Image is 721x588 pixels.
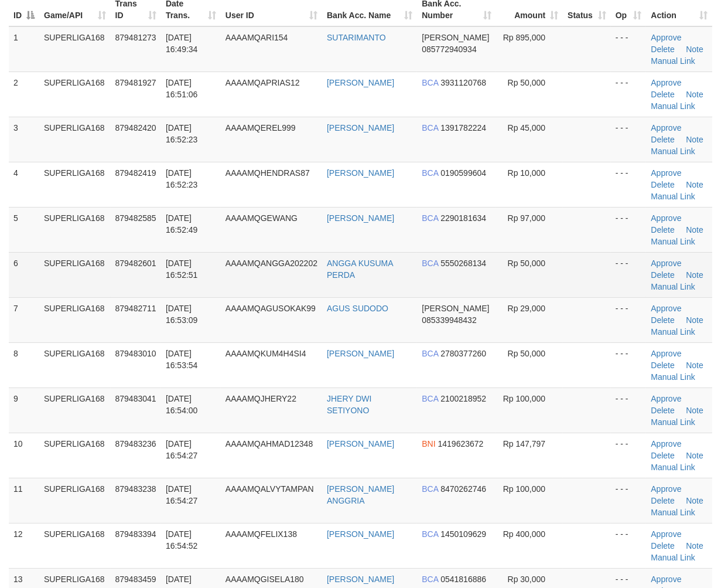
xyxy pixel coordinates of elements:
a: Note [686,225,703,234]
span: Copy 3931120768 to clipboard [440,78,486,87]
span: 879483394 [115,529,156,539]
a: Approve [651,575,681,584]
span: [DATE] 16:54:27 [166,439,198,460]
td: - - - [611,26,647,72]
span: Rp 29,000 [508,304,546,313]
td: SUPERLIGA168 [39,162,111,207]
td: 4 [9,162,39,207]
a: [PERSON_NAME] [327,168,394,178]
span: Copy 2290181634 to clipboard [440,213,486,223]
td: 2 [9,72,39,117]
a: Note [686,406,703,415]
a: Note [686,541,703,550]
span: BCA [422,168,438,178]
span: [DATE] 16:51:06 [166,78,198,99]
a: Note [686,315,703,325]
span: Copy 1391782224 to clipboard [440,123,486,132]
td: SUPERLIGA168 [39,478,111,523]
span: Rp 895,000 [503,33,545,42]
a: Approve [651,349,681,358]
span: AAAAMQEREL999 [225,123,296,132]
td: 8 [9,342,39,388]
a: Manual Link [651,101,695,111]
span: [DATE] 16:53:54 [166,349,198,370]
span: Rp 100,000 [503,394,545,403]
span: BCA [422,78,438,87]
a: Manual Link [651,327,695,337]
span: 879482420 [115,123,156,132]
a: Delete [651,451,674,460]
span: AAAAMQAGUSOKAK99 [225,304,316,313]
a: Approve [651,213,681,223]
span: [DATE] 16:53:09 [166,304,198,325]
span: AAAAMQGISELA180 [225,575,304,584]
td: - - - [611,72,647,117]
a: Approve [651,529,681,539]
a: Manual Link [651,508,695,517]
td: - - - [611,162,647,207]
span: Rp 10,000 [508,168,546,178]
a: Delete [651,361,674,370]
span: Copy 1450109629 to clipboard [440,529,486,539]
span: Rp 50,000 [508,259,546,268]
span: BCA [422,259,438,268]
span: 879483041 [115,394,156,403]
a: Approve [651,484,681,494]
span: Rp 30,000 [508,575,546,584]
span: Copy 0541816886 to clipboard [440,575,486,584]
span: Copy 1419623672 to clipboard [438,439,484,448]
td: SUPERLIGA168 [39,433,111,478]
span: [DATE] 16:54:00 [166,394,198,415]
a: Note [686,361,703,370]
span: [DATE] 16:52:23 [166,168,198,189]
a: Note [686,451,703,460]
span: Rp 400,000 [503,529,545,539]
td: 7 [9,297,39,342]
span: Rp 147,797 [503,439,545,448]
a: AGUS SUDODO [327,304,388,313]
a: Note [686,270,703,280]
span: AAAAMQJHERY22 [225,394,296,403]
td: SUPERLIGA168 [39,207,111,252]
span: Copy 2780377260 to clipboard [440,349,486,358]
td: 9 [9,388,39,433]
a: Delete [651,315,674,325]
span: AAAAMQAHMAD12348 [225,439,313,448]
a: Approve [651,439,681,448]
a: JHERY DWI SETIYONO [327,394,372,415]
a: Note [686,90,703,99]
span: Copy 5550268134 to clipboard [440,259,486,268]
td: - - - [611,252,647,297]
a: Note [686,45,703,54]
td: - - - [611,523,647,568]
a: Delete [651,45,674,54]
td: - - - [611,433,647,478]
a: Manual Link [651,237,695,246]
a: Delete [651,180,674,189]
a: Delete [651,135,674,144]
a: Note [686,180,703,189]
span: 879483459 [115,575,156,584]
td: 1 [9,26,39,72]
a: Delete [651,541,674,550]
td: SUPERLIGA168 [39,388,111,433]
a: SUTARIMANTO [327,33,386,42]
a: Manual Link [651,192,695,201]
a: Approve [651,259,681,268]
a: Delete [651,270,674,280]
span: 879483238 [115,484,156,494]
span: Rp 50,000 [508,78,546,87]
a: Manual Link [651,282,695,291]
span: AAAAMQAPRIAS12 [225,78,300,87]
span: AAAAMQKUM4H4SI4 [225,349,306,358]
a: [PERSON_NAME] [327,123,394,132]
a: [PERSON_NAME] [327,349,394,358]
a: Note [686,135,703,144]
span: 879483236 [115,439,156,448]
td: 11 [9,478,39,523]
span: [PERSON_NAME] [422,304,489,313]
td: SUPERLIGA168 [39,252,111,297]
span: Copy 8470262746 to clipboard [440,484,486,494]
span: BCA [422,394,438,403]
td: SUPERLIGA168 [39,297,111,342]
